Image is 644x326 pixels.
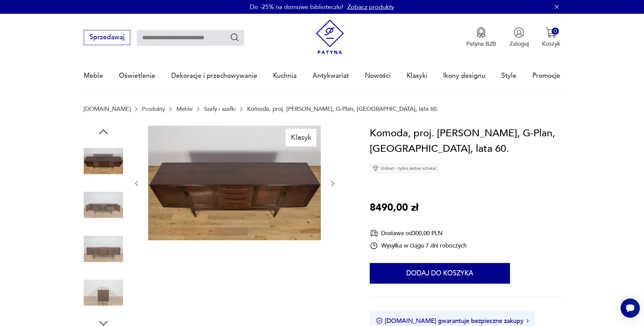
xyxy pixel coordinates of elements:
[466,27,496,48] button: Patyna B2B
[370,229,467,238] div: Dostawa od 300,00 PLN
[546,27,556,38] img: Ikona koszyka
[84,60,103,92] a: Meble
[510,27,529,48] button: Zaloguj
[466,40,496,48] p: Patyna B2B
[148,126,321,241] img: Zdjęcie produktu Komoda, proj. V. Wilkins, G-Plan, Wielka Brytania, lata 60.
[370,229,378,238] img: Ikona dostawy
[466,27,496,48] a: Ikona medaluPatyna B2B
[119,60,155,92] a: Oświetlenie
[514,27,524,38] img: Ikonka użytkownika
[407,60,428,92] a: Klasyki
[171,60,257,92] a: Dekoracje i przechowywanie
[247,106,438,112] p: Komoda, proj. [PERSON_NAME], G-Plan, [GEOGRAPHIC_DATA], lata 60.
[621,298,640,318] iframe: Smartsupp widget button
[552,28,559,35] div: 0
[372,165,379,171] img: Ikona diamentu
[443,60,485,92] a: Ikony designu
[370,163,439,173] div: Unikat - tylko jedna sztuka!
[84,30,130,45] button: Sprzedawaj
[313,60,349,92] a: Antykwariat
[84,229,123,269] img: Zdjęcie produktu Komoda, proj. V. Wilkins, G-Plan, Wielka Brytania, lata 60.
[542,27,560,48] button: 0Koszyk
[273,60,297,92] a: Kuchnia
[347,3,394,11] a: Zobacz produkty
[176,106,193,112] a: Meble
[204,106,236,112] a: Szafy i szafki
[476,27,487,38] img: Ikona medalu
[250,3,343,11] p: Do -25% na domowe biblioteczki!
[501,60,517,92] a: Style
[376,317,383,324] img: Ikona certyfikatu
[84,273,123,312] img: Zdjęcie produktu Komoda, proj. V. Wilkins, G-Plan, Wielka Brytania, lata 60.
[527,319,529,323] img: Ikona strzałki w prawo
[542,40,560,48] p: Koszyk
[370,200,418,216] p: 8490,00 zł
[532,60,560,92] a: Promocje
[370,126,560,157] h1: Komoda, proj. [PERSON_NAME], G-Plan, [GEOGRAPHIC_DATA], lata 60.
[370,242,467,250] div: Wysyłka w ciągu 7 dni roboczych
[84,185,123,224] img: Zdjęcie produktu Komoda, proj. V. Wilkins, G-Plan, Wielka Brytania, lata 60.
[370,263,510,284] button: Dodaj do koszyka
[142,106,165,112] a: Produkty
[313,20,347,54] img: Patyna - sklep z meblami i dekoracjami vintage
[84,35,130,41] a: Sprzedawaj
[230,32,240,42] button: Szukaj
[286,129,316,146] div: Klasyk
[365,60,391,92] a: Nowości
[510,40,529,48] p: Zaloguj
[376,317,529,325] button: [DOMAIN_NAME] gwarantuje bezpieczne zakupy
[84,141,123,181] img: Zdjęcie produktu Komoda, proj. V. Wilkins, G-Plan, Wielka Brytania, lata 60.
[84,106,131,112] a: [DOMAIN_NAME]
